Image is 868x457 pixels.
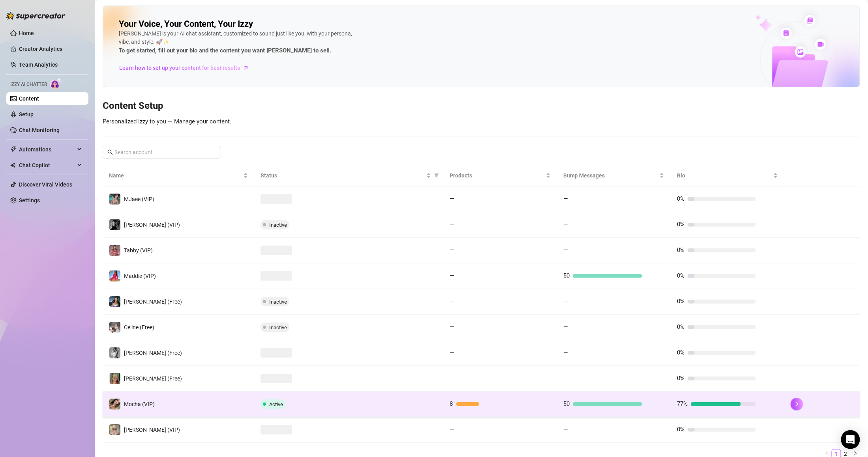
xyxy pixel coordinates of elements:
[10,81,47,88] span: Izzy AI Chatter
[124,375,182,382] span: [PERSON_NAME] (Free)
[677,375,684,382] span: 0%
[825,451,829,456] span: left
[450,400,453,407] span: 8
[563,221,568,228] span: —
[109,171,242,180] span: Name
[434,173,439,178] span: filter
[677,246,684,254] span: 0%
[677,400,688,407] span: 77%
[677,272,684,279] span: 0%
[433,170,441,181] span: filter
[269,299,287,305] span: Inactive
[677,426,684,433] span: 0%
[791,398,803,410] button: right
[109,399,120,410] img: Mocha (VIP)
[677,171,772,180] span: Bio
[107,149,113,155] span: search
[124,350,182,356] span: [PERSON_NAME] (Free)
[450,221,455,228] span: —
[677,298,684,305] span: 0%
[563,400,570,407] span: 50
[450,375,455,382] span: —
[19,143,75,156] span: Automations
[109,194,120,205] img: MJaee (VIP)
[450,298,455,305] span: —
[19,197,40,203] a: Settings
[444,165,557,187] th: Products
[450,195,455,202] span: —
[450,323,455,330] span: —
[124,222,180,228] span: [PERSON_NAME] (VIP)
[557,165,671,187] th: Bump Messages
[19,95,39,102] a: Content
[269,222,287,228] span: Inactive
[6,12,66,20] img: logo-BBDzfeDw.svg
[671,165,784,187] th: Bio
[563,195,568,202] span: —
[563,171,658,180] span: Bump Messages
[10,162,15,168] img: Chat Copilot
[109,219,120,230] img: Kennedy (VIP)
[563,349,568,356] span: —
[109,296,120,307] img: Maddie (Free)
[19,127,60,133] a: Chat Monitoring
[124,401,155,407] span: Mocha (VIP)
[103,100,860,112] h3: Content Setup
[254,165,444,187] th: Status
[450,272,455,279] span: —
[450,349,455,356] span: —
[563,323,568,330] span: —
[50,78,62,89] img: AI Chatter
[563,426,568,433] span: —
[124,298,182,305] span: [PERSON_NAME] (Free)
[10,146,17,153] span: thunderbolt
[124,196,154,202] span: MJaee (VIP)
[450,246,455,254] span: —
[563,246,568,254] span: —
[19,111,34,118] a: Setup
[841,430,860,449] div: Open Intercom Messenger
[109,424,120,435] img: Ellie (VIP)
[450,171,545,180] span: Products
[119,19,253,30] h2: Your Voice, Your Content, Your Izzy
[109,270,120,282] img: Maddie (VIP)
[109,347,120,358] img: Kennedy (Free)
[103,118,231,125] span: Personalized Izzy to you — Manage your content.
[124,324,154,330] span: Celine (Free)
[677,195,684,202] span: 0%
[269,325,287,330] span: Inactive
[124,273,156,279] span: Maddie (VIP)
[677,323,684,330] span: 0%
[563,272,570,279] span: 50
[563,298,568,305] span: —
[119,62,255,74] a: Learn how to set up your content for best results
[737,6,860,87] img: ai-chatter-content-library-cLFOSyPT.png
[242,64,250,72] span: arrow-right
[114,148,210,157] input: Search account
[124,247,153,254] span: Tabby (VIP)
[119,63,240,72] span: Learn how to set up your content for best results
[450,426,455,433] span: —
[109,245,120,256] img: Tabby (VIP)
[19,181,72,188] a: Discover Viral Videos
[19,43,82,55] a: Creator Analytics
[269,401,283,407] span: Active
[19,30,34,36] a: Home
[109,322,120,333] img: Celine (Free)
[19,62,58,68] a: Team Analytics
[119,47,331,54] strong: To get started, fill out your bio and the content you want [PERSON_NAME] to sell.
[103,165,254,187] th: Name
[19,159,75,172] span: Chat Copilot
[119,30,356,56] div: [PERSON_NAME] is your AI chat assistant, customized to sound just like you, with your persona, vi...
[124,427,180,433] span: [PERSON_NAME] (VIP)
[677,221,684,228] span: 0%
[794,401,800,407] span: right
[853,451,858,456] span: right
[109,373,120,384] img: Ellie (Free)
[563,375,568,382] span: —
[261,171,425,180] span: Status
[677,349,684,356] span: 0%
